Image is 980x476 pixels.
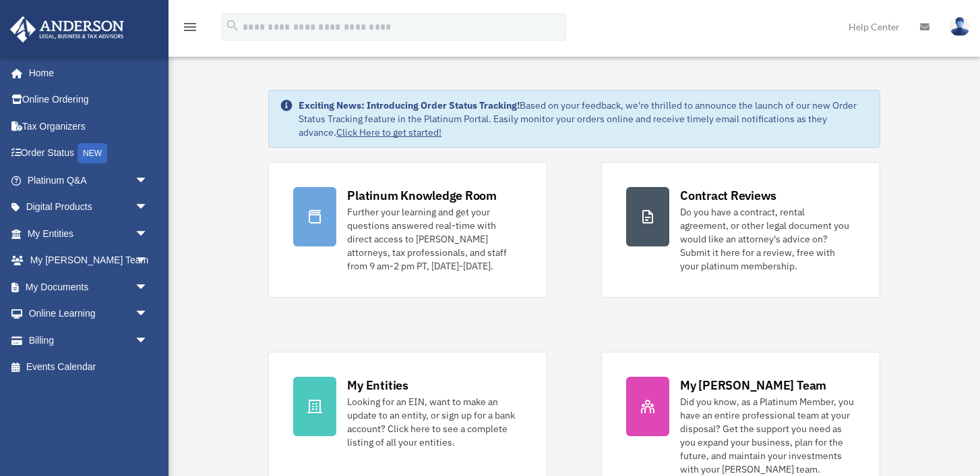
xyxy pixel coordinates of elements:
[9,113,169,140] a: Tax Organizers
[182,19,198,35] i: menu
[680,377,826,394] div: My [PERSON_NAME] Team
[135,273,162,301] span: arrow_drop_down
[336,126,441,138] a: Click Here to get started!
[78,143,107,163] div: NEW
[347,187,497,204] div: Platinum Knowledge Room
[135,327,162,354] span: arrow_drop_down
[9,194,169,221] a: Digital Productsarrow_drop_down
[680,187,776,204] div: Contract Reviews
[9,167,169,194] a: Platinum Q&Aarrow_drop_down
[182,24,198,35] a: menu
[601,162,880,298] a: Contract Reviews Do you have a contract, rental agreement, or other legal document you would like...
[680,395,855,476] div: Did you know, as a Platinum Member, you have an entire professional team at your disposal? Get th...
[299,99,520,111] strong: Exciting News: Introducing Order Status Tracking!
[135,247,162,275] span: arrow_drop_down
[950,17,970,36] img: User Pic
[9,354,169,381] a: Events Calendar
[680,205,855,273] div: Do you have a contract, rental agreement, or other legal document you would like an attorney's ad...
[135,220,162,248] span: arrow_drop_down
[9,247,169,274] a: My [PERSON_NAME] Teamarrow_drop_down
[135,194,162,221] span: arrow_drop_down
[299,99,868,139] div: Based on your feedback, we're thrilled to announce the launch of our new Order Status Tracking fe...
[9,86,169,113] a: Online Ordering
[6,16,128,43] img: Anderson Advisors Platinum Portal
[225,18,240,33] i: search
[347,395,522,449] div: Looking for an EIN, want to make an update to an entity, or sign up for a bank account? Click her...
[347,377,408,394] div: My Entities
[347,205,522,273] div: Further your learning and get your questions answered real-time with direct access to [PERSON_NAM...
[268,162,547,298] a: Platinum Knowledge Room Further your learning and get your questions answered real-time with dire...
[9,140,169,167] a: Order StatusNEW
[135,167,162,194] span: arrow_drop_down
[135,300,162,328] span: arrow_drop_down
[9,273,169,300] a: My Documentsarrow_drop_down
[9,59,162,86] a: Home
[9,327,169,354] a: Billingarrow_drop_down
[9,300,169,327] a: Online Learningarrow_drop_down
[9,220,169,247] a: My Entitiesarrow_drop_down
